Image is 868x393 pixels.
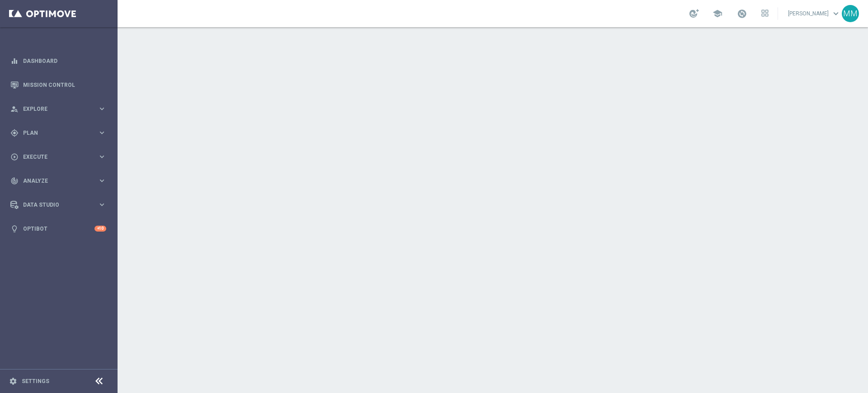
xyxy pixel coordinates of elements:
[98,176,106,185] i: keyboard_arrow_right
[98,200,106,209] i: keyboard_arrow_right
[10,105,107,113] button: person_search Explore keyboard_arrow_right
[10,153,98,161] div: Execute
[10,177,19,185] i: track_changes
[23,73,106,97] a: Mission Control
[10,81,107,89] button: Mission Control
[10,105,19,113] i: person_search
[23,106,98,112] span: Explore
[842,5,859,22] div: MM
[10,201,98,209] div: Data Studio
[712,9,722,19] span: school
[10,153,19,161] i: play_circle_outline
[23,178,98,184] span: Analyze
[10,153,107,161] button: play_circle_outline Execute keyboard_arrow_right
[831,9,841,19] span: keyboard_arrow_down
[10,129,19,137] i: gps_fixed
[10,49,106,73] div: Dashboard
[94,226,106,232] div: +10
[98,104,106,113] i: keyboard_arrow_right
[10,57,19,65] i: equalizer
[10,201,107,208] button: Data Studio keyboard_arrow_right
[10,225,107,232] button: lightbulb Optibot +10
[10,177,98,185] div: Analyze
[23,217,94,241] a: Optibot
[23,49,106,73] a: Dashboard
[10,105,98,113] div: Explore
[10,57,107,65] button: equalizer Dashboard
[23,130,98,136] span: Plan
[10,177,107,185] button: track_changes Analyze keyboard_arrow_right
[23,202,98,208] span: Data Studio
[9,377,17,385] i: settings
[10,129,107,137] button: gps_fixed Plan keyboard_arrow_right
[23,154,98,160] span: Execute
[22,379,49,384] a: Settings
[10,225,19,233] i: lightbulb
[787,7,842,20] a: [PERSON_NAME]keyboard_arrow_down
[10,217,106,241] div: Optibot
[98,128,106,137] i: keyboard_arrow_right
[98,152,106,161] i: keyboard_arrow_right
[10,73,106,97] div: Mission Control
[10,129,98,137] div: Plan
